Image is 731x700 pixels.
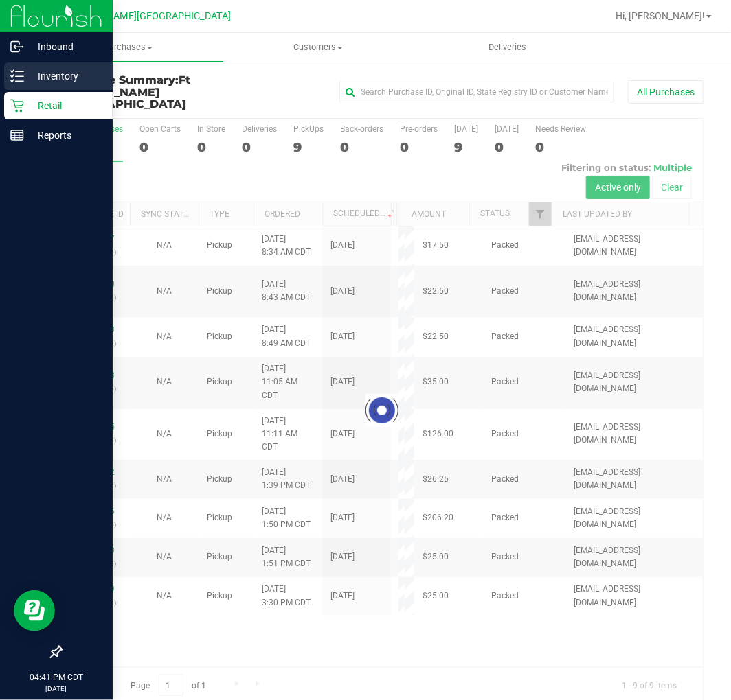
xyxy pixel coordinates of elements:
[60,74,275,110] h3: Purchase Summary:
[33,41,223,54] span: Purchases
[223,33,414,62] a: Customers
[14,590,55,631] iframe: Resource center
[33,33,223,62] a: Purchases
[24,97,106,114] p: Retail
[339,82,614,102] input: Search Purchase ID, Original ID, State Registry ID or Customer Name...
[10,128,24,142] inline-svg: Reports
[616,10,705,21] span: Hi, [PERSON_NAME]!
[10,40,24,54] inline-svg: Inbound
[6,684,106,694] p: [DATE]
[224,41,413,54] span: Customers
[24,38,106,55] p: Inbound
[49,10,231,22] span: Ft [PERSON_NAME][GEOGRAPHIC_DATA]
[24,127,106,143] p: Reports
[6,671,106,684] p: 04:41 PM CDT
[10,99,24,113] inline-svg: Retail
[471,41,546,54] span: Deliveries
[24,68,106,84] p: Inventory
[628,80,704,104] button: All Purchases
[10,69,24,83] inline-svg: Inventory
[60,73,190,110] span: Ft [PERSON_NAME][GEOGRAPHIC_DATA]
[413,33,603,62] a: Deliveries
